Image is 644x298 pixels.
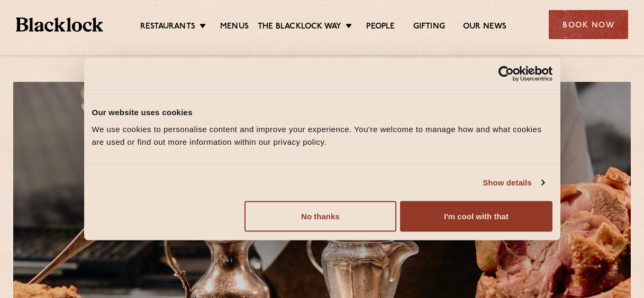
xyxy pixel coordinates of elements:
a: The Blacklock Way [258,22,341,33]
a: People [366,22,395,33]
button: No thanks [244,201,396,231]
a: Usercentrics Cookiebot - opens in a new window [460,66,552,82]
a: Menus [220,22,249,33]
a: Our News [463,22,507,33]
a: Gifting [413,22,445,33]
a: Show details [483,176,544,189]
div: Our website uses cookies [92,106,552,119]
div: We use cookies to personalise content and improve your experience. You're welcome to manage how a... [92,123,552,148]
a: Restaurants [140,22,195,33]
button: I'm cool with that [400,201,552,231]
div: Book Now [549,10,628,39]
img: BL_Textured_Logo-footer-cropped.svg [16,17,103,32]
